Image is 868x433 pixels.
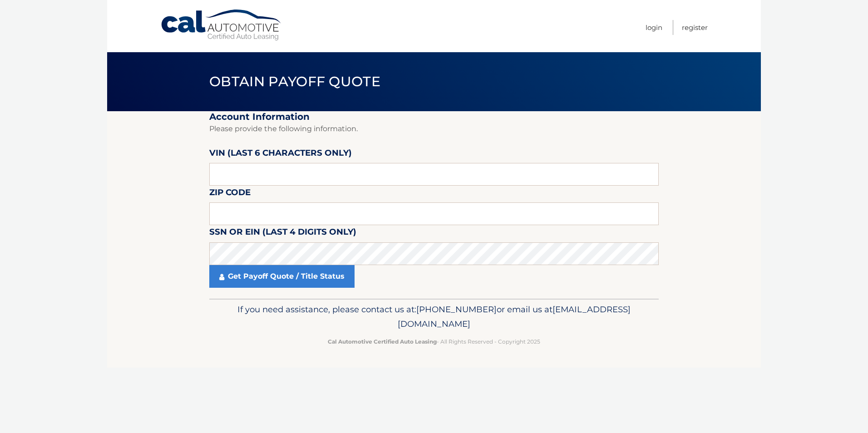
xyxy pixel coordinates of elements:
span: Obtain Payoff Quote [209,73,380,90]
p: Please provide the following information. [209,123,659,135]
label: SSN or EIN (last 4 digits only) [209,225,356,242]
p: - All Rights Reserved - Copyright 2025 [215,337,653,346]
a: Login [646,20,662,35]
strong: Cal Automotive Certified Auto Leasing [328,338,437,345]
label: Zip Code [209,186,251,202]
a: Register [682,20,708,35]
a: Get Payoff Quote / Title Status [209,265,355,288]
span: [PHONE_NUMBER] [416,304,497,315]
h2: Account Information [209,111,659,123]
label: VIN (last 6 characters only) [209,146,352,163]
a: Cal Automotive [160,9,283,41]
p: If you need assistance, please contact us at: or email us at [215,302,653,331]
